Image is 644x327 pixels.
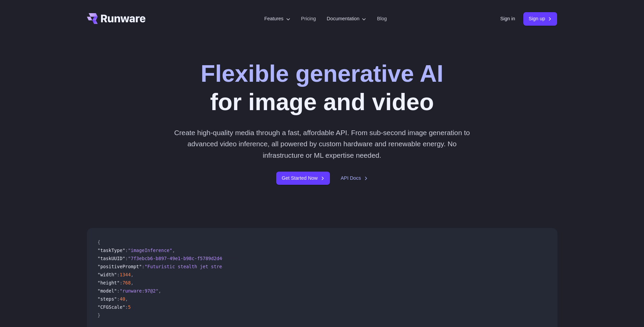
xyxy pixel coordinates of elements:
[128,248,172,253] span: "imageInference"
[377,15,387,23] a: Blog
[125,248,128,253] span: :
[171,127,473,161] p: Create high-quality media through a fast, affordable API. From sub-second image generation to adv...
[128,304,131,310] span: 5
[159,288,161,294] span: ,
[120,288,159,294] span: "runware:97@2"
[98,288,117,294] span: "model"
[523,12,557,25] a: Sign up
[142,264,144,269] span: :
[128,256,233,261] span: "7f3ebcb6-b897-49e1-b98c-f5789d2d40d7"
[120,280,122,285] span: :
[131,280,134,285] span: ,
[200,60,443,87] strong: Flexible generative AI
[98,264,142,269] span: "positivePrompt"
[120,272,131,277] span: 1344
[98,272,117,277] span: "width"
[98,312,100,318] span: }
[98,296,117,302] span: "steps"
[122,280,131,285] span: 768
[98,248,125,253] span: "taskType"
[98,280,120,285] span: "height"
[98,256,125,261] span: "taskUUID"
[117,296,120,302] span: :
[341,174,368,182] a: API Docs
[87,13,146,24] a: Go to /
[125,304,128,310] span: :
[125,296,128,302] span: ,
[500,15,515,23] a: Sign in
[301,15,316,23] a: Pricing
[125,256,128,261] span: :
[200,59,443,116] h1: for image and video
[327,15,366,23] label: Documentation
[117,272,120,277] span: :
[98,304,125,310] span: "CFGScale"
[117,288,120,294] span: :
[131,272,134,277] span: ,
[172,248,175,253] span: ,
[120,296,125,302] span: 40
[264,15,290,23] label: Features
[98,240,100,245] span: {
[276,172,330,185] a: Get Started Now
[145,264,397,269] span: "Futuristic stealth jet streaking through a neon-lit cityscape with glowing purple exhaust"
